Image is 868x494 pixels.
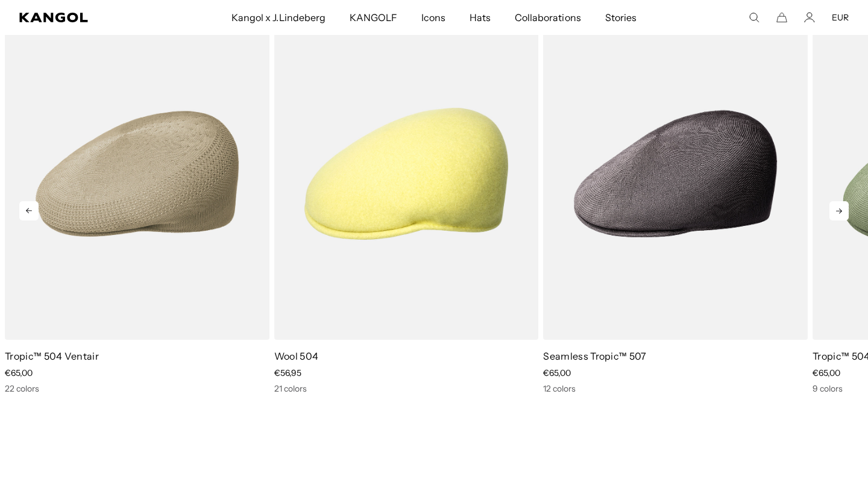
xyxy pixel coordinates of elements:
div: 3 of 10 [538,8,808,394]
img: Seamless Tropic™ 507 [543,8,808,340]
img: Wool 504 [274,8,539,340]
div: 2 of 10 [269,8,539,394]
span: €56,95 [274,367,301,378]
span: €65,00 [543,367,571,378]
a: Seamless Tropic™ 507 [543,350,646,362]
a: Account [804,12,815,23]
div: 22 colors [5,383,269,394]
summary: Search here [749,12,759,23]
a: Kangol [19,13,153,22]
a: Tropic™ 504 Ventair [5,350,99,362]
span: €65,00 [5,367,33,378]
button: EUR [832,12,849,23]
div: 12 colors [543,383,808,394]
button: Cart [776,12,787,23]
span: €65,00 [813,367,840,378]
a: Wool 504 [274,350,319,362]
img: Tropic™ 504 Ventair [5,8,269,340]
div: 21 colors [274,383,539,394]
